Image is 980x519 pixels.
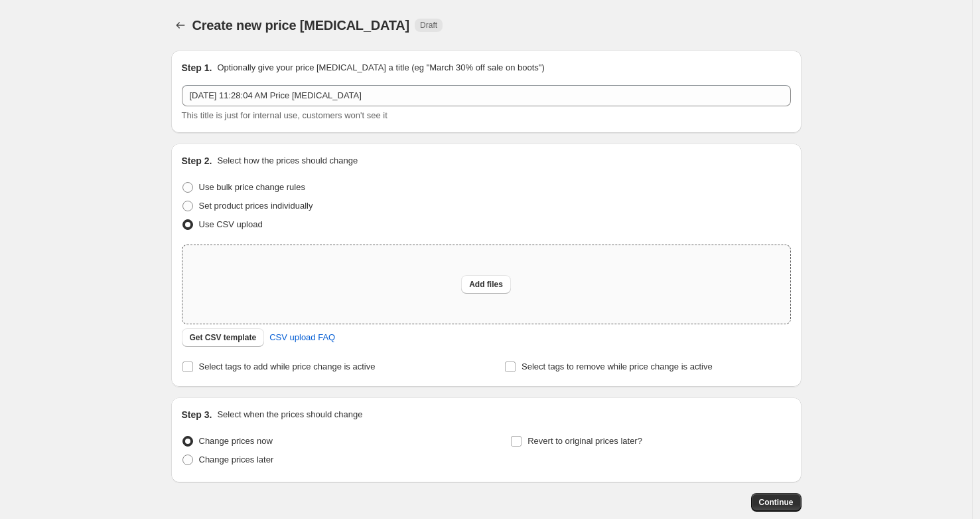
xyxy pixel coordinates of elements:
[527,436,642,446] span: Revert to original prices later?
[199,362,376,371] span: Select tags to add while price change is active
[217,154,358,167] p: Select how the prices should change
[199,182,305,192] span: Use bulk price change rules
[190,332,257,343] span: Get CSV template
[522,362,713,371] span: Select tags to remove while price change is active
[182,61,212,74] h2: Step 1.
[182,85,791,106] input: 30% off holiday sale
[217,61,544,74] p: Optionally give your price [MEDICAL_DATA] a title (eg "March 30% off sale on boots")
[751,493,802,512] button: Continue
[171,16,190,35] button: Price change jobs
[199,201,313,211] span: Set product prices individually
[199,436,273,446] span: Change prices now
[269,331,335,344] span: CSV upload FAQ
[199,219,263,229] span: Use CSV upload
[469,279,503,290] span: Add files
[182,154,212,167] h2: Step 2.
[461,275,511,294] button: Add files
[182,408,212,421] h2: Step 3.
[182,328,265,347] button: Get CSV template
[182,110,387,120] span: This title is just for internal use, customers won't see it
[261,327,343,348] a: CSV upload FAQ
[759,497,794,508] span: Continue
[199,455,274,465] span: Change prices later
[420,20,437,31] span: Draft
[192,18,410,33] span: Create new price [MEDICAL_DATA]
[217,408,362,421] p: Select when the prices should change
